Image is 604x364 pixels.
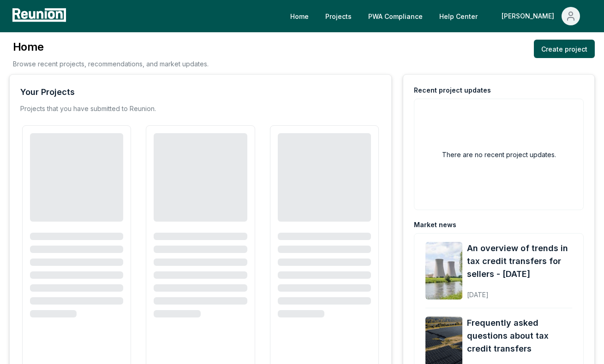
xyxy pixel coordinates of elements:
div: [PERSON_NAME] [502,7,558,25]
div: Recent project updates [414,86,491,95]
button: [PERSON_NAME] [494,7,587,25]
a: Create project [534,40,595,58]
div: [DATE] [467,283,572,299]
h3: Home [13,40,209,54]
div: Your Projects [20,86,75,99]
p: Projects that you have submitted to Reunion. [20,104,156,113]
nav: Main [283,7,595,25]
p: Browse recent projects, recommendations, and market updates. [13,59,209,69]
a: An overview of trends in tax credit transfers for sellers - [DATE] [467,242,572,281]
div: Market news [414,220,456,229]
a: Projects [318,7,359,25]
a: Home [283,7,316,25]
img: An overview of trends in tax credit transfers for sellers - October 2025 [425,242,462,299]
a: Help Center [432,7,485,25]
a: Frequently asked questions about tax credit transfers [467,317,572,355]
h2: There are no recent project updates. [442,150,556,159]
a: PWA Compliance [361,7,430,25]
